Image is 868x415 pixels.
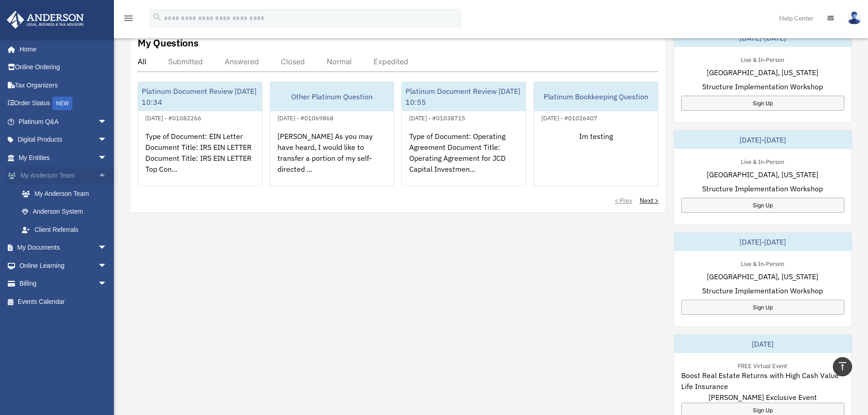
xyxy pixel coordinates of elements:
span: arrow_drop_down [98,275,116,293]
a: Sign Up [681,300,844,315]
span: arrow_drop_down [98,131,116,149]
div: [DATE]-[DATE] [674,131,852,149]
div: [DATE] [674,335,852,353]
i: vertical_align_top [837,361,848,372]
div: Normal [327,57,352,66]
div: Other Platinum Question [270,82,394,111]
a: Next > [640,196,658,205]
span: [GEOGRAPHIC_DATA], [US_STATE] [707,169,818,180]
a: Home [6,40,116,58]
div: Type of Document: EIN Letter Document Title: IRS EIN LETTER Document Title: IRS EIN LETTER Top Co... [138,123,262,195]
a: My Anderson Team [13,184,121,203]
span: [PERSON_NAME] Exclusive Event [709,392,817,403]
a: Online Ordering [6,58,121,77]
div: Platinum Document Review [DATE] 10:55 [402,82,526,111]
span: arrow_drop_down [98,113,116,131]
i: menu [123,13,134,24]
a: Other Platinum Question[DATE] - #01069868[PERSON_NAME] As you may have heard, I would like to tra... [270,82,395,186]
div: [DATE] - #01038715 [402,113,473,122]
img: User Pic [847,11,861,25]
a: Platinum Q&Aarrow_drop_down [6,113,121,131]
a: Anderson System [13,203,121,221]
a: Platinum Document Review [DATE] 10:34[DATE] - #01082266Type of Document: EIN Letter Document Titl... [138,82,262,186]
div: All [138,57,146,66]
span: [GEOGRAPHIC_DATA], [US_STATE] [707,67,818,78]
span: [GEOGRAPHIC_DATA], [US_STATE] [707,271,818,282]
div: FREE Virtual Event [730,360,795,370]
span: arrow_drop_down [98,239,116,257]
div: Live & In-Person [734,258,791,268]
span: Structure Implementation Workshop [702,81,823,92]
div: Expedited [374,57,408,66]
div: Type of Document: Operating Agreement Document Title: Operating Agreement for JCD Capital Investm... [402,123,526,195]
div: Platinum Document Review [DATE] 10:34 [138,82,262,111]
a: Events Calendar [6,292,121,311]
a: Digital Productsarrow_drop_down [6,131,121,149]
a: Order StatusNEW [6,94,121,113]
a: vertical_align_top [833,357,852,376]
span: Boost Real Estate Returns with High Cash Value Life Insurance [681,370,844,392]
span: arrow_drop_down [98,256,116,275]
div: [DATE] - #01026407 [534,113,605,122]
div: NEW [52,97,72,110]
span: arrow_drop_down [98,149,116,167]
a: Platinum Bookkeeping Question[DATE] - #01026407Im testing [534,82,658,186]
a: My Anderson Teamarrow_drop_up [6,167,121,185]
div: Im testing [534,123,658,195]
a: Platinum Document Review [DATE] 10:55[DATE] - #01038715Type of Document: Operating Agreement Docu... [401,82,526,186]
span: Structure Implementation Workshop [702,183,823,194]
a: Tax Organizers [6,76,121,94]
a: Sign Up [681,198,844,213]
a: menu [123,16,134,24]
a: Client Referrals [13,220,121,239]
a: My Entitiesarrow_drop_down [6,149,121,167]
div: [DATE] - #01069868 [270,113,341,122]
div: [DATE]-[DATE] [674,233,852,251]
div: Closed [281,57,305,66]
span: arrow_drop_up [98,167,116,185]
div: Answered [225,57,259,66]
div: Live & In-Person [734,54,791,64]
a: Sign Up [681,96,844,111]
div: Live & In-Person [734,156,791,166]
i: search [152,12,162,22]
div: Platinum Bookkeeping Question [534,82,658,111]
img: Anderson Advisors Platinum Portal [4,11,87,29]
div: [DATE] - #01082266 [138,113,209,122]
div: Submitted [168,57,203,66]
div: [PERSON_NAME] As you may have heard, I would like to transfer a portion of my self-directed ... [270,123,394,195]
span: Structure Implementation Workshop [702,285,823,296]
a: Online Learningarrow_drop_down [6,256,121,275]
div: My Questions [138,36,199,50]
a: My Documentsarrow_drop_down [6,239,121,257]
a: Billingarrow_drop_down [6,275,121,293]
